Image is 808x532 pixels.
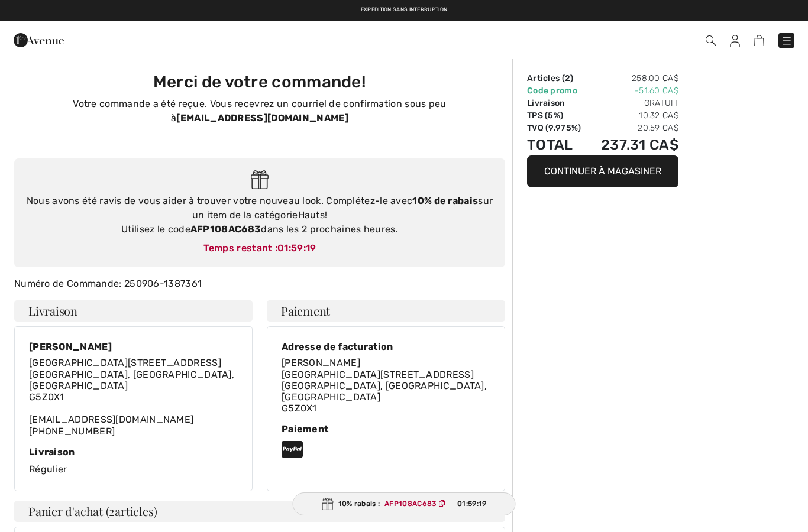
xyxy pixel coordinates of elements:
div: Livraison [29,446,238,458]
div: Numéro de Commande: 250906-1387361 [7,277,512,291]
span: 2 [109,503,115,519]
ins: AFP108AC683 [384,499,437,508]
td: -51.60 CA$ [589,85,678,97]
img: 1ère Avenue [14,28,64,52]
div: Régulier [29,446,238,476]
div: Paiement [282,423,490,434]
h4: Panier d'achat ( articles) [14,501,505,522]
div: [EMAIL_ADDRESS][DOMAIN_NAME] [PHONE_NUMBER] [29,357,238,436]
strong: 10% de rabais [412,195,478,206]
button: Continuer à magasiner [527,155,678,187]
div: Adresse de facturation [282,341,490,352]
td: 258.00 CA$ [589,72,678,85]
img: Gift.svg [322,498,334,510]
div: Temps restant : [26,241,493,255]
span: [GEOGRAPHIC_DATA][STREET_ADDRESS] [GEOGRAPHIC_DATA], [GEOGRAPHIC_DATA], [GEOGRAPHIC_DATA] G5Z0X1 [282,369,487,414]
td: 10.32 CA$ [589,109,678,122]
td: 20.59 CA$ [589,122,678,134]
div: [PERSON_NAME] [29,341,238,352]
td: Total [527,134,589,155]
span: 2 [565,73,570,83]
span: 01:59:19 [457,498,486,509]
p: Votre commande a été reçue. Vous recevrez un courriel de confirmation sous peu à [21,97,498,125]
strong: [EMAIL_ADDRESS][DOMAIN_NAME] [176,112,348,124]
img: Mes infos [730,35,740,47]
a: Hauts [298,209,325,220]
td: Code promo [527,85,589,97]
td: Articles ( ) [527,72,589,85]
div: 10% rabais : [293,492,516,515]
a: 1ère Avenue [14,34,64,45]
td: TVQ (9.975%) [527,122,589,134]
h4: Paiement [267,300,505,322]
td: 237.31 CA$ [589,134,678,155]
img: Panier d'achat [754,35,764,46]
span: [PERSON_NAME] [282,357,360,368]
h4: Livraison [14,300,253,322]
img: Gift.svg [251,170,269,190]
img: Recherche [706,35,716,46]
td: Gratuit [589,97,678,109]
td: Livraison [527,97,589,109]
img: Menu [781,35,793,47]
strong: AFP108AC683 [190,223,261,235]
div: Nous avons été ravis de vous aider à trouver votre nouveau look. Complétez-le avec sur un item de... [26,194,493,236]
span: [GEOGRAPHIC_DATA][STREET_ADDRESS] [GEOGRAPHIC_DATA], [GEOGRAPHIC_DATA], [GEOGRAPHIC_DATA] G5Z0X1 [29,357,234,403]
h3: Merci de votre commande! [21,72,498,92]
td: TPS (5%) [527,109,589,122]
span: 01:59:19 [277,242,316,254]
